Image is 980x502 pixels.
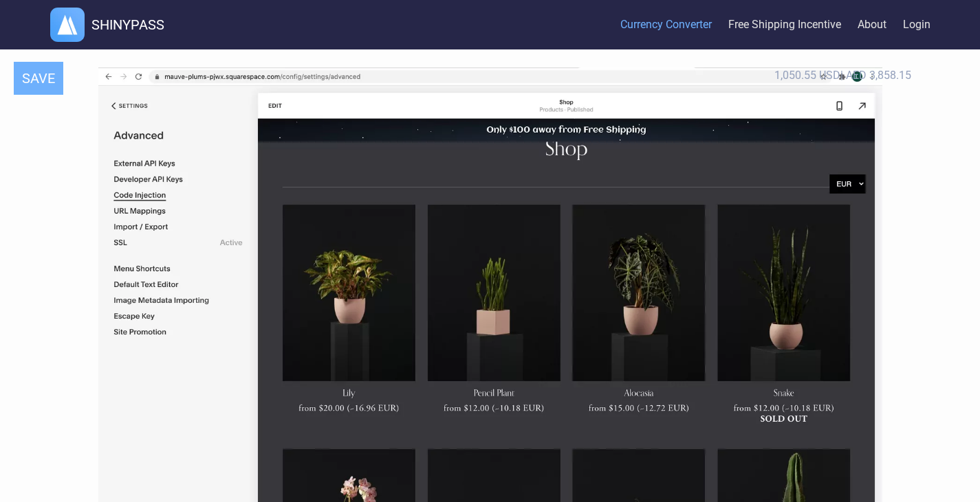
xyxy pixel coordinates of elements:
img: logo.webp [50,8,85,42]
button: SAVE [14,62,63,95]
span: | AED 3,858.15 [840,69,911,82]
h1: SHINYPASS [91,16,164,33]
a: Login [903,4,930,46]
a: Currency Converter [620,4,712,46]
a: Free Shipping Incentive [728,4,841,46]
a: About [858,4,886,46]
div: 1,050.55 USD [774,69,911,82]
